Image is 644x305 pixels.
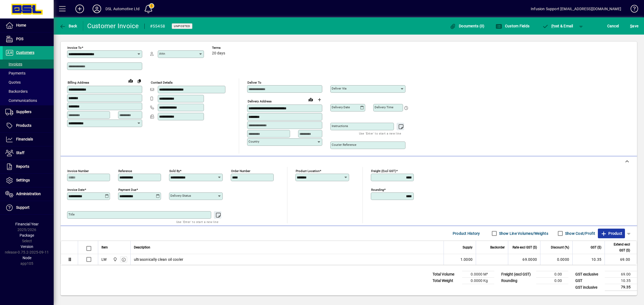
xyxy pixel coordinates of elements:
[332,105,350,109] mat-label: Delivery date
[3,87,54,96] a: Backorders
[16,37,23,41] span: POS
[3,160,54,173] a: Reports
[371,188,384,192] mat-label: Rounding
[248,140,259,143] mat-label: Country
[564,231,595,236] label: Show Cost/Profit
[332,143,356,147] mat-label: Courier Reference
[306,95,315,104] a: View on map
[3,187,54,201] a: Administration
[490,244,505,250] span: Backorder
[315,95,324,104] button: Choose address
[16,23,26,27] span: Home
[134,257,184,262] span: ultrasonically clean oil cooler
[118,169,132,173] mat-label: Reference
[54,21,83,31] app-page-header-button: Back
[16,192,41,196] span: Administration
[16,205,30,210] span: Support
[539,21,576,31] button: Post & Email
[598,229,625,238] button: Product
[531,5,621,13] div: Infusion Support [EMAIL_ADDRESS][DOMAIN_NAME]
[511,257,537,262] div: 69.0000
[3,174,54,187] a: Settings
[67,188,85,192] mat-label: Invoice date
[605,284,637,291] td: 79.35
[58,21,79,31] button: Back
[16,151,24,155] span: Staff
[101,257,107,262] div: LW
[540,254,572,265] td: 0.0000
[605,254,637,265] td: 69.00
[5,89,28,94] span: Backorders
[375,105,393,109] mat-label: Delivery time
[463,244,473,250] span: Supply
[170,194,191,198] mat-label: Delivery status
[118,188,136,192] mat-label: Payment due
[23,256,31,260] span: Node
[453,229,480,238] span: Product History
[71,4,88,14] button: Add
[101,244,108,250] span: Item
[16,50,34,55] span: Customers
[134,244,150,250] span: Description
[5,80,21,84] span: Quotes
[462,278,494,284] td: 0.0000 Kg
[448,21,486,31] button: Documents (0)
[542,24,573,28] span: ost & Email
[16,137,33,141] span: Financials
[3,19,54,32] a: Home
[296,169,320,173] mat-label: Product location
[3,133,54,146] a: Financials
[176,219,218,225] mat-hint: Use 'Enter' to start a new line
[3,146,54,160] a: Staff
[573,278,605,284] td: GST
[606,21,620,31] button: Cancel
[573,284,605,291] td: GST inclusive
[112,256,118,262] span: Central
[601,229,622,238] span: Product
[247,81,261,84] mat-label: Deliver To
[3,32,54,46] a: POS
[5,62,22,66] span: Invoices
[536,278,568,284] td: 0.00
[608,241,630,253] span: Extend excl GST ($)
[16,110,31,114] span: Suppliers
[16,164,29,169] span: Reports
[105,5,140,13] div: DSL Automotive Ltd
[126,76,135,85] a: View on map
[462,271,494,278] td: 0.0000 M³
[3,96,54,105] a: Communications
[513,244,537,250] span: Rate excl GST ($)
[150,22,165,31] div: #55458
[605,271,637,278] td: 69.00
[630,22,638,30] span: ave
[174,24,190,28] span: Unposted
[231,169,250,173] mat-label: Order number
[629,21,640,31] button: Save
[3,119,54,132] a: Products
[16,123,31,128] span: Products
[212,51,225,55] span: 20 days
[59,24,77,28] span: Back
[5,71,25,75] span: Payments
[3,59,54,69] a: Invoices
[359,130,401,136] mat-hint: Use 'Enter' to start a new line
[496,24,529,28] span: Custom Fields
[20,233,34,237] span: Package
[627,1,637,18] a: Knowledge Base
[15,222,39,226] span: Financial Year
[572,254,605,265] td: 10.35
[21,244,33,249] span: Version
[451,229,482,238] button: Product History
[430,278,462,284] td: Total Weight
[332,124,348,128] mat-label: Instructions
[591,244,601,250] span: GST ($)
[536,271,568,278] td: 0.00
[498,231,548,236] label: Show Line Volumes/Weights
[430,271,462,278] td: Total Volume
[499,271,536,278] td: Freight (excl GST)
[3,69,54,78] a: Payments
[607,22,619,30] span: Cancel
[87,22,139,30] div: Customer Invoice
[135,77,144,85] button: Copy to Delivery address
[3,105,54,119] a: Suppliers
